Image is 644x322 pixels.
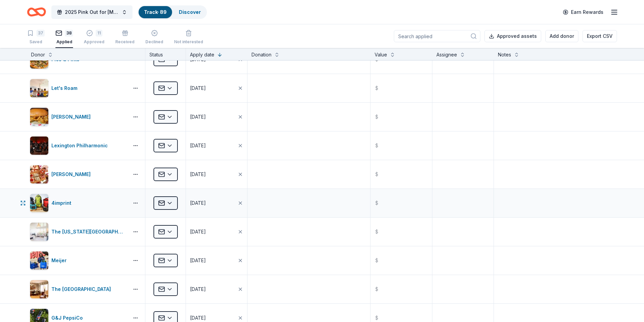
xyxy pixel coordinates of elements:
[30,79,126,98] button: Image for Let's RoamLet's Roam
[30,136,126,155] button: Image for Lexington PhilharmonicLexington Philharmonic
[51,285,114,293] div: The [GEOGRAPHIC_DATA]
[30,251,48,270] img: Image for Meijer
[190,199,206,207] div: [DATE]
[115,27,135,48] button: Received
[190,170,206,178] div: [DATE]
[51,256,69,265] div: Meijer
[30,194,48,212] img: Image for 4imprint
[65,30,73,36] div: 38
[145,27,163,48] button: Declined
[186,74,247,102] button: [DATE]
[51,113,93,121] div: [PERSON_NAME]
[436,51,457,59] div: Assignee
[30,222,126,241] button: Image for The Kentucky CastleThe [US_STATE][GEOGRAPHIC_DATA]
[190,228,206,236] div: [DATE]
[186,218,247,246] button: [DATE]
[559,6,607,18] a: Earn Rewards
[55,39,73,45] div: Applied
[96,29,102,36] div: 11
[252,51,271,59] div: Donation
[145,39,163,44] div: Declined
[27,4,46,20] a: Home
[30,280,126,299] button: Image for The Brown HotelThe [GEOGRAPHIC_DATA]
[484,30,541,42] button: Approved assets
[30,137,48,155] img: Image for Lexington Philharmonic
[582,30,617,42] button: Export CSV
[51,5,133,19] button: 2025 Pink Out for [MEDICAL_DATA]
[30,108,48,126] img: Image for Drake's
[27,39,45,45] div: Saved
[30,223,48,241] img: Image for The Kentucky Castle
[186,189,247,217] button: [DATE]
[174,27,203,48] button: Not interested
[190,142,206,150] div: [DATE]
[186,246,247,275] button: [DATE]
[145,48,186,60] div: Status
[30,165,126,184] button: Image for Grimaldi's[PERSON_NAME]
[51,84,80,92] div: Let's Roam
[51,142,111,150] div: Lexington Philharmonic
[138,5,207,19] button: Track· 89Discover
[30,280,48,298] img: Image for The Brown Hotel
[179,9,201,15] a: Discover
[30,165,48,183] img: Image for Grimaldi's
[190,113,206,121] div: [DATE]
[190,84,206,92] div: [DATE]
[27,27,45,48] button: 37Saved
[51,314,86,322] div: G&J PepsiCo
[84,27,104,48] button: 11Approved
[190,51,214,59] div: Apply date
[190,314,206,322] div: [DATE]
[37,30,45,36] div: 37
[115,39,135,45] div: Received
[186,103,247,131] button: [DATE]
[545,30,578,42] button: Add donor
[30,79,48,97] img: Image for Let's Roam
[51,228,126,236] div: The [US_STATE][GEOGRAPHIC_DATA]
[51,199,74,207] div: 4imprint
[30,107,126,126] button: Image for Drake's[PERSON_NAME]
[65,8,119,16] span: 2025 Pink Out for [MEDICAL_DATA]
[190,256,206,265] div: [DATE]
[186,131,247,160] button: [DATE]
[174,39,203,45] div: Not interested
[84,39,104,44] div: Approved
[190,285,206,293] div: [DATE]
[498,51,511,59] div: Notes
[186,275,247,303] button: [DATE]
[30,194,126,213] button: Image for 4imprint4imprint
[375,51,387,59] div: Value
[55,27,73,48] button: 38Applied
[30,251,126,270] button: Image for MeijerMeijer
[186,160,247,189] button: [DATE]
[144,9,167,15] a: Track· 89
[51,170,93,178] div: [PERSON_NAME]
[394,30,480,42] input: Search applied
[31,51,45,59] div: Donor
